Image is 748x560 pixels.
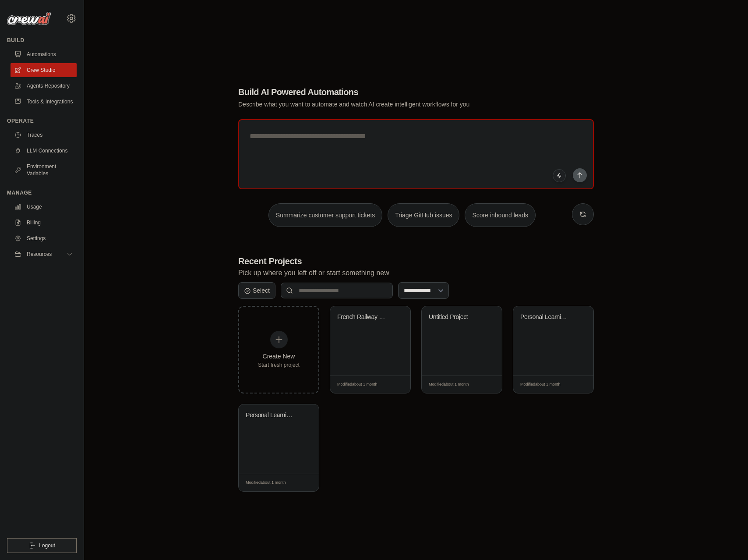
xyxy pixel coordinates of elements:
span: Edit [298,479,306,486]
button: Logout [7,538,77,553]
a: Environment Variables [11,159,77,181]
a: Automations [11,47,77,61]
div: Operate [7,117,77,124]
button: Score inbound leads [465,203,536,227]
button: Triage GitHub issues [388,203,459,227]
span: Modified about 1 month [429,382,469,388]
span: Edit [573,381,580,388]
div: Personal Learning Management System [246,411,299,419]
h3: Recent Projects [238,255,594,267]
div: Start fresh project [258,362,300,369]
span: Modified about 1 month [246,480,286,486]
div: Untitled Project [429,313,482,321]
span: Edit [481,381,489,388]
button: Get new suggestions [572,203,594,225]
span: Modified about 1 month [520,382,561,388]
a: Settings [11,231,77,245]
a: Usage [11,200,77,214]
p: Describe what you want to automate and watch AI create intelligent workflows for you [238,100,533,109]
div: Create New [258,352,300,361]
button: Click to speak your automation idea [553,169,566,182]
p: Pick up where you left off or start something new [238,267,594,279]
a: Billing [11,216,77,230]
a: Agents Repository [11,79,77,93]
a: LLM Connections [11,144,77,158]
span: Logout [39,542,55,549]
a: Crew Studio [11,63,77,77]
a: Traces [11,128,77,142]
div: Build [7,37,77,44]
img: Logo [7,12,51,25]
div: Personal Learning Management System [520,313,573,321]
button: Summarize customer support tickets [268,203,382,227]
button: Select [238,282,275,299]
div: Manage [7,189,77,196]
button: Resources [11,247,77,261]
span: Resources [27,251,52,258]
h1: Build AI Powered Automations [238,86,533,98]
div: French Railway Expert Taxonomy Mapping [337,313,390,321]
span: Modified about 1 month [337,382,378,388]
span: Edit [390,381,397,388]
a: Tools & Integrations [11,95,77,109]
